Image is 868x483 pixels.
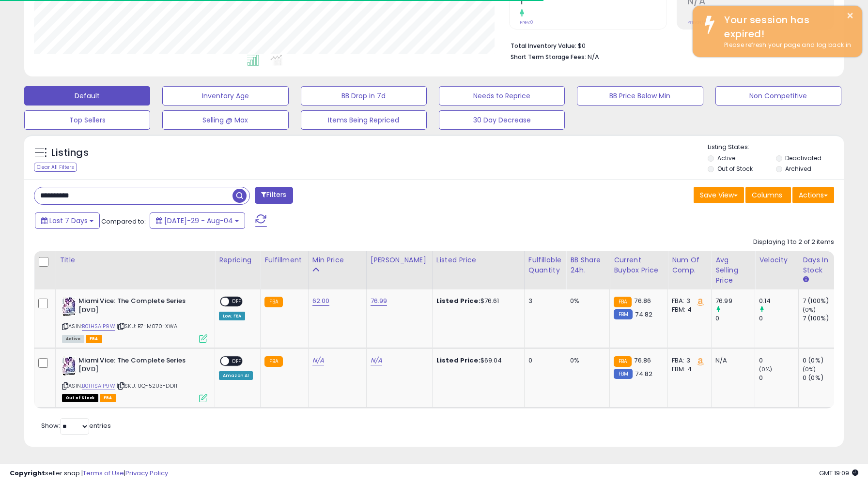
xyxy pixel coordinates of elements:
small: FBA [264,356,282,367]
span: 2025-08-12 19:09 GMT [819,468,858,478]
button: Last 7 Days [35,212,100,229]
div: Displaying 1 to 2 of 2 items [753,238,834,247]
div: Min Price [312,255,362,265]
span: N/A [588,52,599,61]
div: $69.04 [436,356,517,365]
small: FBM [614,369,633,379]
span: OFF [229,357,245,365]
b: Total Inventory Value: [511,42,576,50]
button: Needs to Reprice [439,86,565,106]
a: Terms of Use [83,468,124,478]
div: Avg Selling Price [715,255,751,286]
span: All listings currently available for purchase on Amazon [62,335,84,343]
b: Listed Price: [436,356,480,365]
small: (0%) [803,306,816,314]
div: 0 [759,314,798,323]
div: Num of Comp. [672,255,707,275]
li: $0 [511,39,827,51]
div: Fulfillment [264,255,304,265]
button: Inventory Age [162,86,288,106]
div: ASIN: [62,356,207,401]
div: Repricing [219,255,256,265]
img: 51-vg-nTmAL._SL40_.jpg [62,297,76,316]
div: Low. FBA [219,312,245,320]
div: Please refresh your page and log back in [717,41,855,50]
div: Velocity [759,255,794,265]
span: Show: entries [41,421,111,430]
a: B01HSAIP9W [82,382,115,390]
span: Columns [752,190,782,200]
button: Columns [745,187,791,203]
div: 0 [528,356,558,365]
div: 76.99 [715,297,755,305]
label: Out of Stock [717,165,753,173]
div: 0 [759,374,798,382]
span: FBA [86,335,102,343]
span: OFF [229,298,245,306]
a: 76.99 [371,296,387,306]
div: 0 [715,314,755,323]
div: 3 [528,297,558,305]
a: B01HSAIP9W [82,322,115,331]
div: 0% [570,356,602,365]
div: 0 (0%) [803,374,842,382]
button: Items Being Repriced [301,110,427,130]
span: Last 7 Days [49,216,88,226]
button: Non Competitive [715,86,841,106]
b: Miami Vice: The Complete Series [DVD] [78,297,196,317]
small: FBM [614,309,633,319]
h5: Listings [51,146,89,160]
span: 76.86 [634,356,651,365]
button: Save View [694,187,744,203]
button: 30 Day Decrease [439,110,565,130]
div: $76.61 [436,297,517,305]
button: Default [24,86,150,106]
small: FBA [614,356,632,367]
button: Filters [255,187,293,204]
span: | SKU: 0Q-52U3-DD1T [117,382,178,390]
div: Listed Price [436,255,520,265]
div: N/A [715,356,747,365]
button: BB Price Below Min [577,86,703,106]
span: 76.86 [634,296,651,305]
small: Days In Stock. [803,275,808,284]
button: [DATE]-29 - Aug-04 [150,212,245,229]
div: Your session has expired! [717,13,855,41]
span: All listings that are currently out of stock and unavailable for purchase on Amazon [62,394,98,402]
div: Amazon AI [219,371,253,380]
div: 0 (0%) [803,356,842,365]
a: Privacy Policy [125,468,168,478]
a: N/A [371,356,382,365]
small: Prev: N/A [687,19,706,25]
div: FBM: 4 [672,305,704,314]
div: FBM: 4 [672,365,704,374]
small: (0%) [803,365,816,373]
div: 0% [570,297,602,305]
span: [DATE]-29 - Aug-04 [164,216,233,226]
small: Prev: 0 [520,19,533,25]
b: Listed Price: [436,296,480,305]
div: Title [60,255,211,265]
button: Actions [792,187,834,203]
div: Days In Stock [803,255,838,275]
div: 7 (100%) [803,297,842,305]
div: FBA: 3 [672,297,704,305]
div: FBA: 3 [672,356,704,365]
a: N/A [312,356,324,365]
strong: Copyright [10,468,45,478]
small: FBA [264,297,282,307]
div: BB Share 24h. [570,255,605,275]
p: Listing States: [708,143,844,152]
b: Short Term Storage Fees: [511,53,586,61]
a: 62.00 [312,296,330,306]
div: ASIN: [62,297,207,342]
label: Active [717,154,735,162]
button: BB Drop in 7d [301,86,427,106]
small: FBA [614,297,632,307]
div: Clear All Filters [34,163,77,172]
div: [PERSON_NAME] [371,255,428,265]
span: | SKU: B7-M070-XWAI [117,322,179,330]
button: × [846,10,854,22]
button: Top Sellers [24,110,150,130]
div: Current Buybox Price [614,255,664,275]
